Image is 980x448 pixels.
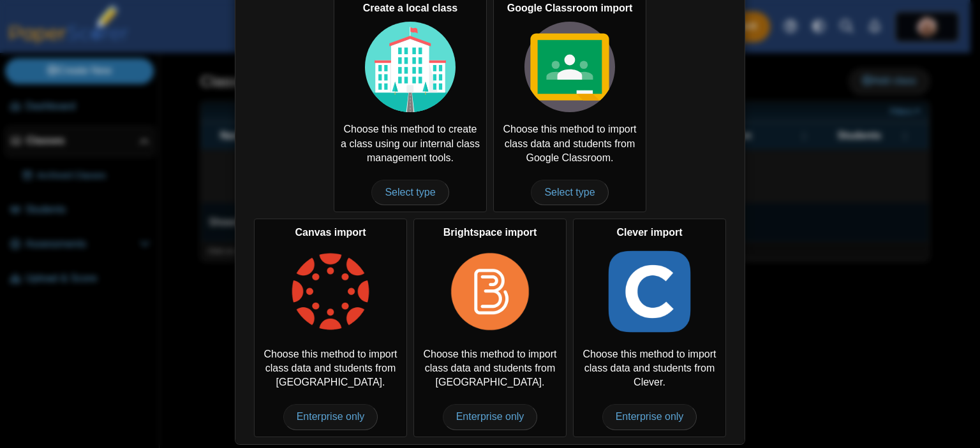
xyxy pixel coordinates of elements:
b: Clever import [616,227,682,238]
img: class-type-local.svg [365,22,456,112]
span: Enterprise only [443,404,538,430]
span: Enterprise only [602,404,697,430]
div: Choose this method to import class data and students from Clever. [573,219,726,437]
span: Select type [531,180,608,205]
b: Canvas import [295,227,366,238]
span: Select type [371,180,449,205]
div: Choose this method to import class data and students from [GEOGRAPHIC_DATA]. [413,219,567,437]
b: Google Classroom import [507,3,632,13]
b: Brightspace import [443,227,537,238]
div: Choose this method to import class data and students from [GEOGRAPHIC_DATA]. [254,219,407,437]
img: class-type-clever.png [604,247,695,337]
img: class-type-brightspace.png [445,247,535,337]
img: class-type-canvas.png [285,247,376,337]
b: Create a local class [363,3,458,13]
img: class-type-google-classroom.svg [524,22,615,112]
span: Enterprise only [283,404,378,430]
